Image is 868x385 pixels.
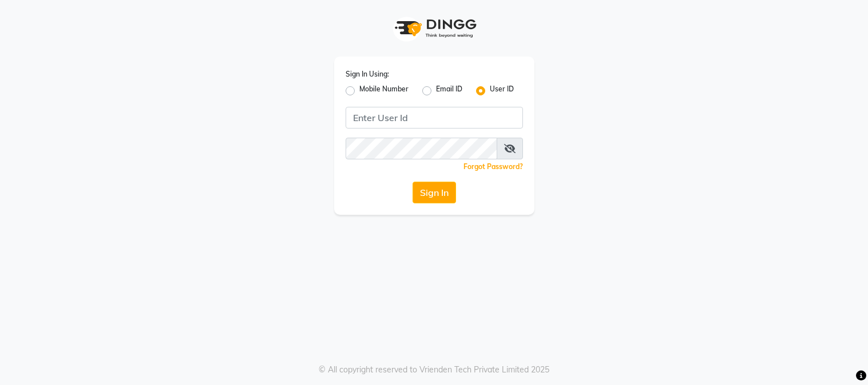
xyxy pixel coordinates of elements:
[490,84,514,98] label: User ID
[346,107,523,129] input: Username
[463,162,523,171] a: Forgot Password?
[346,69,389,79] label: Sign In Using:
[413,182,456,203] button: Sign In
[346,138,497,159] input: Username
[436,84,462,98] label: Email ID
[359,84,409,98] label: Mobile Number
[389,11,480,45] img: logo1.svg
